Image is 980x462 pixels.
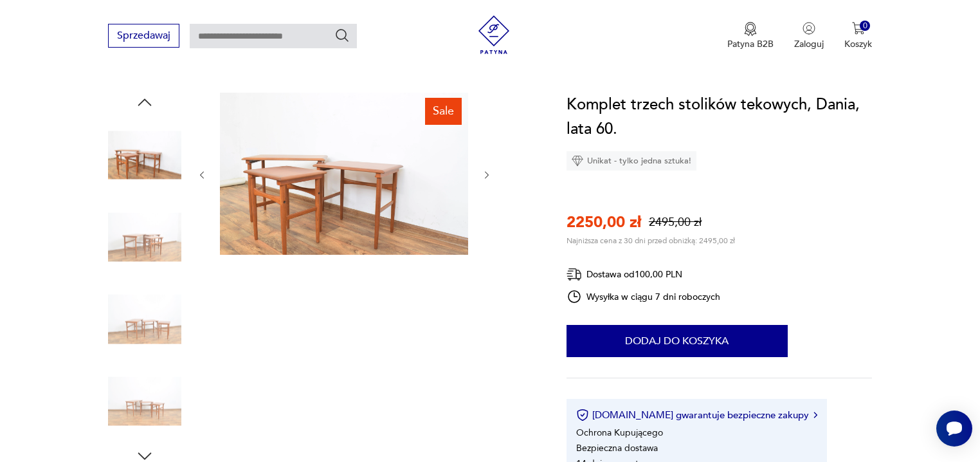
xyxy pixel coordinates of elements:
img: Ikona dostawy [567,266,582,282]
div: 0 [860,21,871,32]
img: Ikona diamentu [572,155,583,167]
p: Najniższa cena z 30 dni przed obniżką: 2495,00 zł [567,236,735,246]
img: Zdjęcie produktu Komplet trzech stolików tekowych, Dania, lata 60. [108,365,181,438]
li: Bezpieczna dostawa [576,442,658,454]
div: Sale [425,98,462,125]
p: Zaloguj [794,38,824,50]
a: Sprzedawaj [108,32,179,41]
button: Patyna B2B [727,22,774,50]
h1: Komplet trzech stolików tekowych, Dania, lata 60. [567,93,873,142]
img: Ikona certyfikatu [576,409,589,421]
button: Szukaj [334,28,350,43]
img: Zdjęcie produktu Komplet trzech stolików tekowych, Dania, lata 60. [108,118,181,192]
p: Patyna B2B [727,38,774,50]
button: Zaloguj [794,22,824,50]
img: Ikona medalu [744,22,757,36]
img: Zdjęcie produktu Komplet trzech stolików tekowych, Dania, lata 60. [108,282,181,356]
img: Ikona koszyka [852,22,865,35]
div: Wysyłka w ciągu 7 dni roboczych [567,289,721,304]
img: Ikona strzałki w prawo [813,412,817,418]
img: Patyna - sklep z meblami i dekoracjami vintage [475,15,513,54]
button: [DOMAIN_NAME] gwarantuje bezpieczne zakupy [576,409,817,421]
div: Unikat - tylko jedna sztuka! [567,151,696,171]
button: Dodaj do koszyka [567,325,788,357]
button: 0Koszyk [844,22,872,50]
div: Dostawa od 100,00 PLN [567,266,721,282]
p: 2250,00 zł [567,212,641,233]
li: Ochrona Kupującego [576,427,663,439]
img: Zdjęcie produktu Komplet trzech stolików tekowych, Dania, lata 60. [220,93,468,255]
a: Ikona medaluPatyna B2B [727,22,774,50]
p: 2495,00 zł [649,214,702,230]
p: Koszyk [844,38,872,50]
img: Zdjęcie produktu Komplet trzech stolików tekowych, Dania, lata 60. [108,201,181,274]
button: Sprzedawaj [108,24,179,48]
img: Ikonka użytkownika [803,22,815,35]
iframe: Smartsupp widget button [936,411,972,447]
